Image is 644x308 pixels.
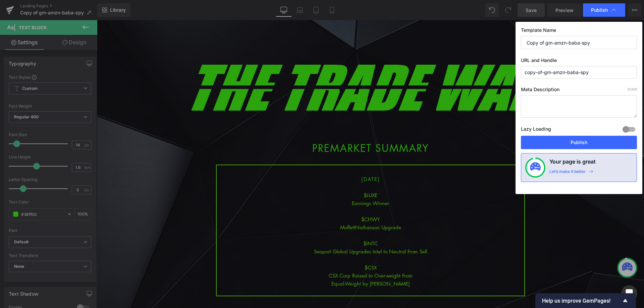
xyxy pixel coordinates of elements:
label: Lazy Loading [521,125,551,136]
h1: PREMARKET SUMMARY [77,124,470,132]
button: Show survey - Help us improve GemPages! [542,297,629,305]
div: $CHWY [120,195,427,203]
label: Meta Description [521,86,637,95]
span: /320 [628,87,637,91]
span: Publish [591,7,608,13]
div: MoffettNathanson Upgrade [120,203,427,211]
label: Template Name [521,27,637,36]
span: 0 [628,87,630,91]
div: Equal-Weight by [PERSON_NAME] [120,259,427,267]
span: Help us improve GemPages! [542,298,621,304]
div: $CSX [120,243,427,251]
div: CSX Corp Raised to Overweight From [120,251,427,259]
div: Let’s make it better [549,169,586,178]
button: Publish [521,136,637,149]
h4: Your page is great [549,158,596,169]
div: $INTC [120,219,427,227]
div: Open Intercom Messenger [621,285,637,301]
label: URL and Handle [521,57,637,66]
div: Earnings Winner [120,179,427,187]
img: onboarding-status.svg [530,162,541,173]
span: [DATE] [264,156,283,162]
div: $LUXE [120,171,427,179]
div: Seaport Global Upgrades Intel to Neutral From Sell [120,227,427,235]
